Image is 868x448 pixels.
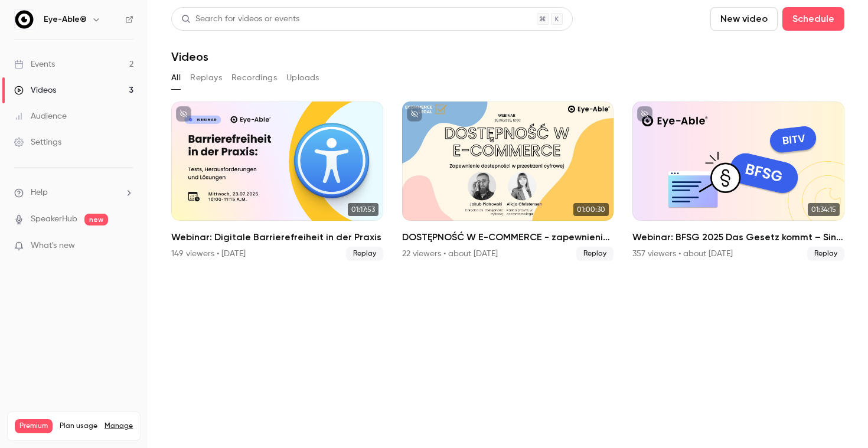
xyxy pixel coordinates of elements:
[31,187,48,199] span: Help
[171,102,383,261] a: 01:17:53Webinar: Digitale Barrierefreiheit in der Praxis149 viewers • [DATE]Replay
[808,203,840,216] span: 01:34:15
[171,102,844,261] ul: Videos
[15,419,53,433] span: Premium
[14,187,133,199] li: help-dropdown-opener
[632,102,844,261] a: 01:34:15Webinar: BFSG 2025 Das Gesetz kommt – Sind Sie bereit?357 viewers • about [DATE]Replay
[171,230,383,244] h2: Webinar: Digitale Barrierefreiheit in der Praxis
[31,240,75,252] span: What's new
[710,7,778,31] button: New video
[176,106,191,122] button: unpublished
[573,203,609,216] span: 01:00:30
[31,213,77,225] a: SpeakerHub
[119,241,133,251] iframe: Noticeable Trigger
[632,102,844,261] li: Webinar: BFSG 2025 Das Gesetz kommt – Sind Sie bereit?
[807,247,844,261] span: Replay
[346,247,383,261] span: Replay
[286,68,319,87] button: Uploads
[348,203,378,216] span: 01:17:53
[105,421,133,431] a: Manage
[402,102,614,261] li: DOSTĘPNOŚĆ W E-COMMERCE - zapewnienie dostępności w przestrzeni cyfrowej
[782,7,844,31] button: Schedule
[84,214,108,225] span: new
[181,13,299,25] div: Search for videos or events
[171,7,844,441] section: Videos
[171,248,246,260] div: 149 viewers • [DATE]
[15,10,34,29] img: Eye-Able®
[171,102,383,261] li: Webinar: Digitale Barrierefreiheit in der Praxis
[190,68,222,87] button: Replays
[402,248,498,260] div: 22 viewers • about [DATE]
[44,14,87,25] h6: Eye-Able®
[14,110,67,122] div: Audience
[632,248,733,260] div: 357 viewers • about [DATE]
[231,68,277,87] button: Recordings
[576,247,614,261] span: Replay
[407,106,422,122] button: unpublished
[637,106,652,122] button: unpublished
[402,230,614,244] h2: DOSTĘPNOŚĆ W E-COMMERCE - zapewnienie dostępności w przestrzeni cyfrowej
[14,84,56,96] div: Videos
[60,421,97,431] span: Plan usage
[14,58,55,70] div: Events
[171,50,208,64] h1: Videos
[171,68,181,87] button: All
[14,136,61,148] div: Settings
[402,102,614,261] a: 01:00:30DOSTĘPNOŚĆ W E-COMMERCE - zapewnienie dostępności w przestrzeni cyfrowej22 viewers • abou...
[632,230,844,244] h2: Webinar: BFSG 2025 Das Gesetz kommt – Sind Sie bereit?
